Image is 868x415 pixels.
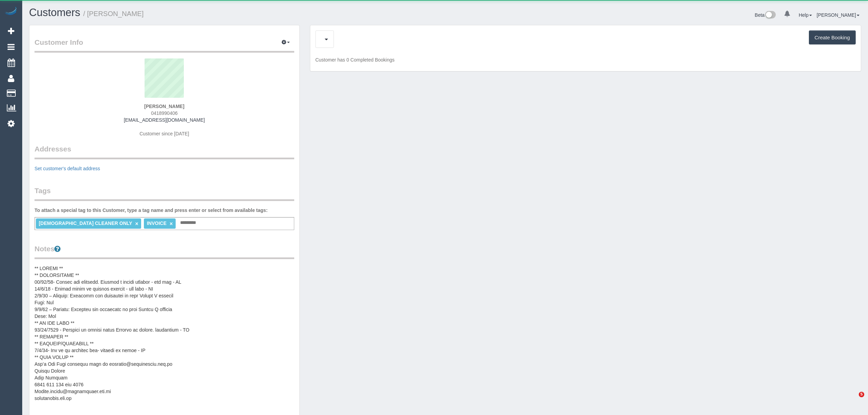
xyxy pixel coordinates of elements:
span: INVOICE [147,220,167,226]
iframe: Intercom live chat [845,392,861,408]
span: Customer since [DATE] [139,131,189,136]
strong: [PERSON_NAME] [144,104,184,109]
span: [DEMOGRAPHIC_DATA] CLEANER ONLY [39,220,132,226]
a: Customers [29,6,80,18]
img: Automaid Logo [4,7,18,16]
a: × [135,221,138,227]
span: 0418990406 [151,110,178,116]
a: Set customer's default address [35,166,100,171]
a: [PERSON_NAME] [817,12,859,18]
img: New interface [764,11,776,20]
a: × [169,221,173,227]
p: Customer has 0 Completed Bookings [315,56,856,63]
span: 5 [859,392,864,397]
a: Help [799,12,812,18]
button: Create Booking [809,30,856,45]
a: [EMAIL_ADDRESS][DOMAIN_NAME] [124,117,205,123]
legend: Notes [35,244,294,259]
a: Beta [755,12,776,18]
small: / [PERSON_NAME] [83,10,144,17]
legend: Tags [35,186,294,201]
legend: Customer Info [35,37,294,53]
pre: ** LOREMI ** ** DOLORSITAME ** 00/92/58- Consec adi elitsedd. Eiusmod t incidi utlabor - etd mag ... [35,265,294,402]
label: To attach a special tag to this Customer, type a tag name and press enter or select from availabl... [35,207,268,214]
